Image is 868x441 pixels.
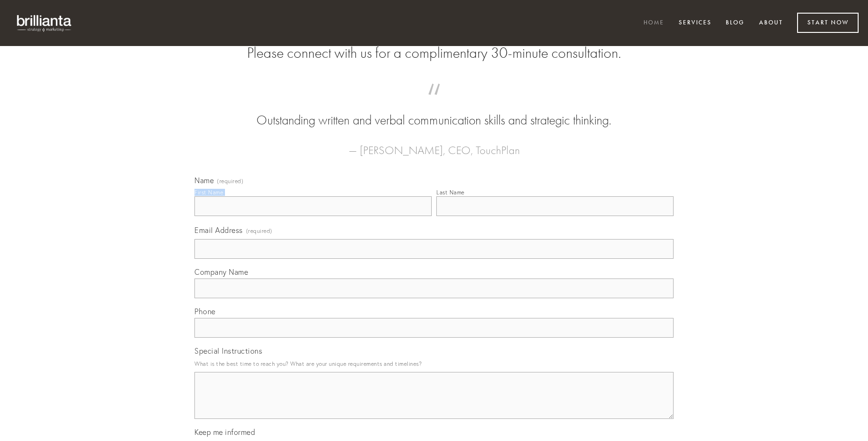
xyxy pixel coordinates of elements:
[194,357,674,370] p: What is the best time to reach you? What are your unique requirements and timelines?
[209,93,659,111] span: “
[194,307,216,316] span: Phone
[637,15,670,31] a: Home
[194,176,214,185] span: Name
[673,15,718,31] a: Services
[436,189,465,196] div: Last Name
[720,15,751,31] a: Blog
[194,44,674,62] h2: Please connect with us for a complimentary 30-minute consultation.
[194,346,262,356] span: Special Instructions
[194,189,223,196] div: First Name
[9,9,80,37] img: brillianta - research, strategy, marketing
[217,178,243,184] span: (required)
[246,224,272,237] span: (required)
[194,427,255,437] span: Keep me informed
[753,15,789,31] a: About
[209,93,659,130] blockquote: Outstanding written and verbal communication skills and strategic thinking.
[194,267,248,277] span: Company Name
[209,130,659,160] figcaption: — [PERSON_NAME], CEO, TouchPlan
[194,225,243,235] span: Email Address
[797,13,859,33] a: Start Now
